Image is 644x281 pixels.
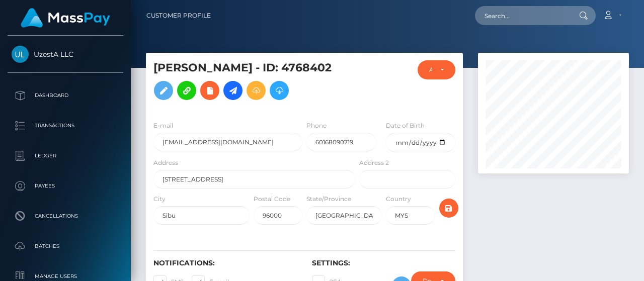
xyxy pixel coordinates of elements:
a: Initiate Payout [223,81,243,100]
h6: Notifications: [153,259,297,267]
label: Address 2 [359,158,389,167]
p: Cancellations [12,209,119,224]
label: Country [386,195,411,204]
div: ACTIVE [429,66,432,74]
p: Ledger [12,148,119,163]
p: Batches [12,239,119,254]
a: Payees [8,173,123,199]
label: E-mail [153,121,173,130]
h5: [PERSON_NAME] - ID: 4768402 [153,60,350,105]
img: UzestA LLC [12,46,29,63]
h6: Settings: [312,259,455,267]
a: Customer Profile [146,5,211,26]
a: Transactions [8,113,123,138]
p: Dashboard [12,88,119,103]
a: Dashboard [8,83,123,108]
label: Address [153,158,178,167]
a: Cancellations [8,204,123,229]
img: MassPay Logo [21,8,110,28]
label: Postal Code [254,195,290,204]
span: UzestA LLC [8,50,123,59]
button: ACTIVE [418,60,455,79]
a: Batches [8,234,123,259]
label: Phone [306,121,327,130]
label: Date of Birth [386,121,425,130]
input: Search... [475,6,570,25]
p: Payees [12,178,119,194]
a: Ledger [8,143,123,168]
label: City [153,195,166,204]
label: State/Province [306,195,351,204]
p: Transactions [12,118,119,133]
